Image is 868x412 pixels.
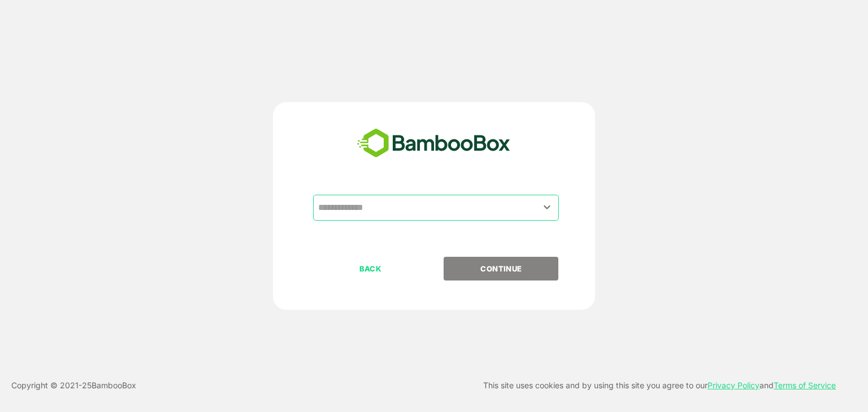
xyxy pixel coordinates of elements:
p: This site uses cookies and by using this site you agree to our and [483,379,836,392]
p: CONTINUE [445,262,558,275]
button: BACK [313,257,428,280]
img: bamboobox [351,125,517,162]
p: Copyright © 2021- 25 BambooBox [11,379,136,392]
p: BACK [314,262,427,275]
a: Terms of Service [774,380,836,390]
a: Privacy Policy [708,380,759,390]
button: CONTINUE [444,257,558,280]
button: Open [540,200,555,215]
